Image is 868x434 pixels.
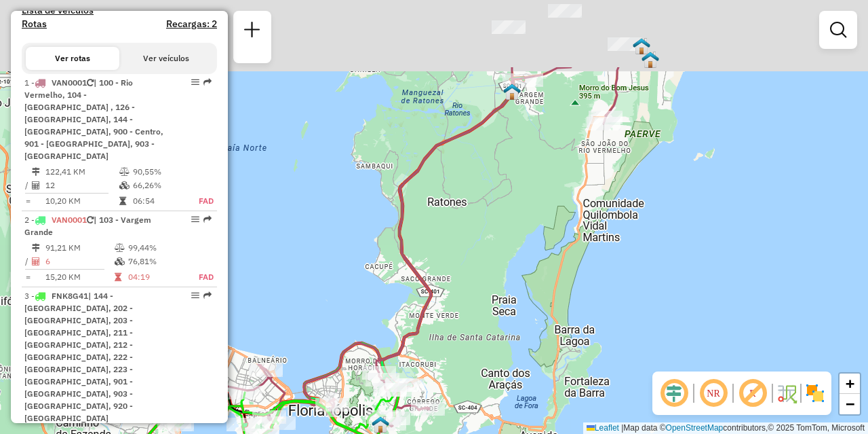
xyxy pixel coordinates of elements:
div: Map data © contributors,© 2025 TomTom, Microsoft [583,422,868,434]
a: Leaflet [587,423,619,433]
h4: Lista de veículos [22,5,217,16]
img: Fluxo de ruas [776,382,797,404]
span: 3 - [24,291,133,423]
a: Zoom out [840,394,860,414]
span: − [846,395,854,412]
td: 6 [45,255,114,268]
td: 10,20 KM [45,194,119,208]
i: Tempo total em rota [115,273,121,281]
i: % de utilização da cubagem [119,181,130,189]
i: Total de Atividades [32,257,40,266]
em: Rota exportada [203,215,212,223]
img: FAD - Vargem Grande [503,83,521,101]
td: 76,81% [127,255,184,268]
i: % de utilização do peso [115,244,125,252]
td: 122,41 KM [45,165,119,179]
td: FAD [185,194,214,208]
span: | [621,423,623,433]
i: Veículo já utilizado nesta sessão [87,79,94,87]
td: 91,21 KM [45,241,114,255]
i: Veículo já utilizado nesta sessão [87,216,94,224]
td: = [24,194,31,208]
td: / [24,179,31,192]
span: 2 - [24,215,151,237]
td: 99,44% [127,241,184,255]
img: PA Ilha [633,37,650,55]
i: Distância Total [32,244,40,252]
a: Exibir filtros [825,16,852,43]
img: 2311 - Warecloud Vargem do Bom Jesus [642,51,659,69]
td: / [24,255,31,268]
span: 1 - [24,77,163,161]
td: 06:54 [132,194,185,208]
a: Rotas [22,18,47,30]
td: 90,55% [132,165,185,179]
i: Tempo total em rota [119,197,126,205]
i: Distância Total [32,168,40,176]
span: Ocultar deslocamento [658,377,690,410]
span: FNK8G41 [52,291,88,301]
td: 12 [45,179,119,192]
a: OpenStreetMap [666,423,724,433]
em: Rota exportada [203,291,212,300]
td: 66,26% [132,179,185,192]
i: % de utilização do peso [119,168,130,176]
span: + [846,375,854,392]
span: | 144 - [GEOGRAPHIC_DATA], 202 - [GEOGRAPHIC_DATA], 203 - [GEOGRAPHIC_DATA], 211 - [GEOGRAPHIC_DA... [24,291,133,423]
span: Exibir rótulo [736,377,769,410]
td: FAD [184,270,214,284]
button: Ver rotas [26,47,119,70]
i: % de utilização da cubagem [115,257,125,266]
a: Nova sessão e pesquisa [239,16,266,47]
a: Zoom in [840,374,860,394]
td: = [24,270,31,284]
em: Rota exportada [203,78,212,86]
span: VAN0001 [52,215,87,225]
img: Exibir/Ocultar setores [804,382,826,404]
i: Total de Atividades [32,181,40,189]
em: Opções [191,78,199,86]
h4: Recargas: 2 [166,18,217,30]
span: VAN0001 [52,77,87,88]
button: Ver veículos [119,47,213,70]
span: | 100 - Rio Vermelho, 104 - [GEOGRAPHIC_DATA] , 126 - [GEOGRAPHIC_DATA], 144 - [GEOGRAPHIC_DATA],... [24,77,163,161]
td: 04:19 [127,270,184,284]
img: Ilha Centro [372,416,389,433]
span: | 103 - Vargem Grande [24,215,151,237]
em: Opções [191,291,199,300]
em: Opções [191,215,199,223]
span: Ocultar NR [697,377,730,410]
td: 15,20 KM [45,270,114,284]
